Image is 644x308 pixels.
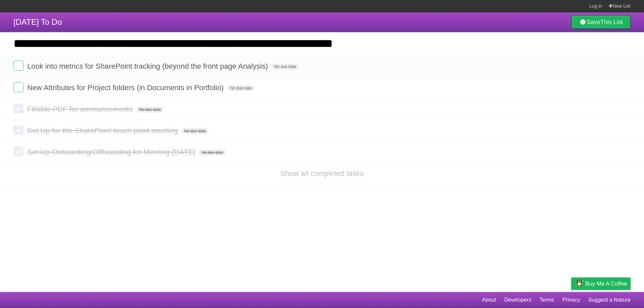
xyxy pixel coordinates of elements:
[13,125,23,135] label: Done
[571,278,631,290] a: Buy me a coffee
[272,64,299,70] span: No due date
[227,85,255,91] span: No due date
[562,294,580,306] a: Privacy
[575,278,584,289] img: Buy me a coffee
[27,83,225,92] span: New Attributes for Project folders (in Documents in Portfolio)
[600,19,623,25] b: This List
[13,104,23,114] label: Done
[27,105,134,113] span: Fillable PDF for announcements
[571,15,631,29] a: SaveThis List
[27,148,197,156] span: Set Up Onboarding/Offboarding for Meeting [DATE]
[181,128,209,134] span: No due date
[504,294,531,306] a: Developers
[137,107,164,113] span: No due date
[13,17,62,26] span: [DATE] To Do
[13,82,23,92] label: Done
[540,294,554,306] a: Terms
[199,149,226,156] span: No due date
[280,169,364,178] a: Show all completed tasks
[13,146,23,157] label: Done
[585,278,627,290] span: Buy me a coffee
[27,62,270,70] span: Look into metrics for SharePoint tracking (beyond the front page Analysis)
[588,294,631,306] a: Suggest a feature
[13,61,23,71] label: Done
[482,294,496,306] a: About
[27,126,179,135] span: Set Up for the SharePoint touch point meeting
